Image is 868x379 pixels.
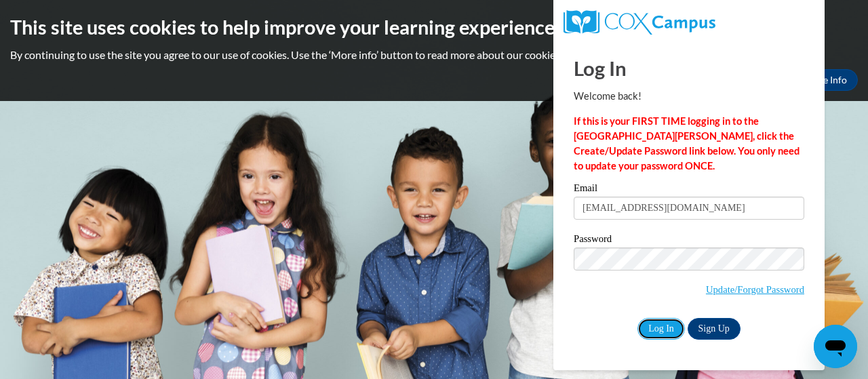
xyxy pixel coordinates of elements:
input: Log In [637,318,685,340]
a: Sign Up [688,318,741,340]
img: COX Campus [564,10,715,35]
a: Update/Forgot Password [706,284,804,295]
a: More Info [794,69,858,91]
strong: If this is your FIRST TIME logging in to the [GEOGRAPHIC_DATA][PERSON_NAME], click the Create/Upd... [574,115,800,172]
h1: Log In [574,54,804,82]
iframe: Button to launch messaging window [814,325,857,368]
h2: This site uses cookies to help improve your learning experience. [10,14,858,41]
label: Email [574,183,804,197]
p: By continuing to use the site you agree to our use of cookies. Use the ‘More info’ button to read... [10,47,858,62]
p: Welcome back! [574,89,804,104]
label: Password [574,234,804,247]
